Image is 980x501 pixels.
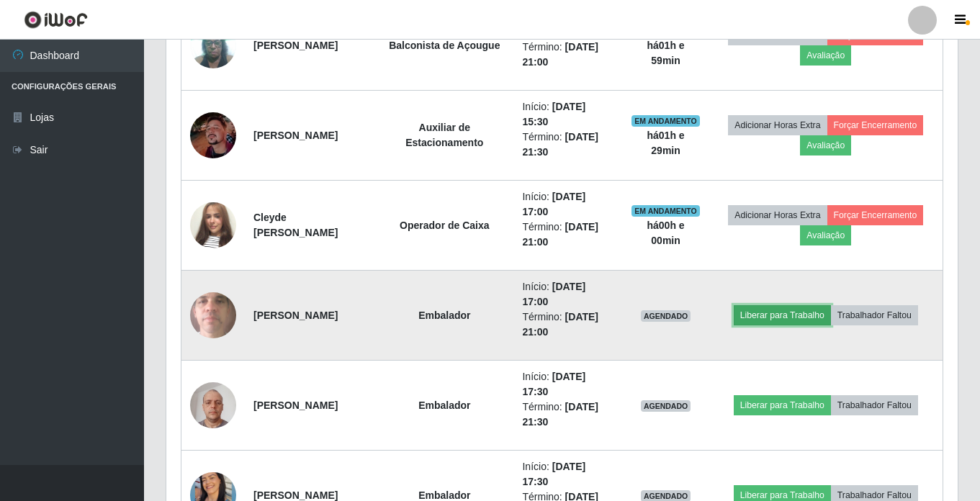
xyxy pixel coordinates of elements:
strong: [PERSON_NAME] [253,400,338,411]
strong: [PERSON_NAME] [253,489,338,501]
li: Término: [522,310,613,340]
button: Avaliação [800,225,851,245]
li: Início: [522,369,613,400]
img: 1726241705865.jpeg [190,112,236,158]
li: Início: [522,459,613,489]
strong: Operador de Caixa [400,220,490,231]
li: Término: [522,40,613,70]
li: Início: [522,99,613,130]
li: Término: [522,220,613,250]
time: [DATE] 17:00 [522,191,585,217]
button: Forçar Encerramento [827,205,924,225]
li: Início: [522,279,613,310]
img: 1723391026413.jpeg [190,374,236,435]
button: Avaliação [800,135,851,155]
button: Adicionar Horas Extra [728,205,827,225]
button: Adicionar Horas Extra [728,115,827,135]
span: AGENDADO [641,400,691,412]
button: Avaliação [800,45,851,66]
span: EM ANDAMENTO [631,205,700,217]
strong: [PERSON_NAME] [253,40,338,51]
strong: Embalador [418,489,470,501]
span: EM ANDAMENTO [631,115,700,127]
strong: Cleyde [PERSON_NAME] [253,212,338,238]
button: Liberar para Trabalho [734,395,831,415]
li: Término: [522,400,613,430]
span: AGENDADO [641,310,691,322]
strong: [PERSON_NAME] [253,310,338,321]
img: 1693157751298.jpeg [190,274,236,356]
strong: há 01 h e 59 min [647,40,684,66]
button: Trabalhador Faltou [831,395,918,415]
time: [DATE] 15:30 [522,101,585,127]
button: Trabalhador Faltou [831,305,918,325]
img: 1704231584676.jpeg [190,14,236,76]
strong: [PERSON_NAME] [253,130,338,141]
strong: Auxiliar de Estacionamento [405,122,483,148]
li: Término: [522,130,613,160]
strong: Embalador [418,310,470,321]
strong: há 01 h e 29 min [647,130,684,156]
time: [DATE] 17:00 [522,281,585,307]
strong: Embalador [418,400,470,411]
button: Liberar para Trabalho [734,305,831,325]
button: Forçar Encerramento [827,115,924,135]
time: [DATE] 17:30 [522,371,585,397]
time: [DATE] 17:30 [522,461,585,487]
strong: Balconista de Açougue [389,40,500,51]
img: 1732748634290.jpeg [190,184,236,266]
strong: há 00 h e 00 min [647,220,684,246]
img: CoreUI Logo [24,11,88,29]
li: Início: [522,189,613,220]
